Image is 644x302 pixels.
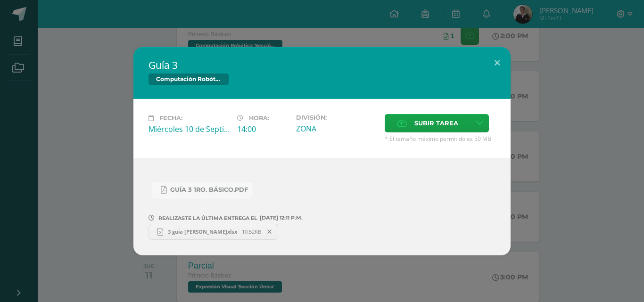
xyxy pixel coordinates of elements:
span: 10.52KB [242,228,261,235]
div: ZONA [296,123,377,134]
button: Close (Esc) [484,47,511,79]
span: REALIZASTE LA ÚLTIMA ENTREGA EL [158,215,257,221]
h2: Guía 3 [149,58,495,72]
label: División: [296,114,377,121]
span: Remover entrega [262,227,278,237]
div: Miércoles 10 de Septiembre [149,124,230,134]
span: Fecha: [159,114,182,122]
span: Computación Robótica [149,73,229,85]
span: Subir tarea [414,114,458,132]
div: 14:00 [237,124,289,134]
a: 3 guia [PERSON_NAME]xlsx 10.52KB [149,224,278,240]
span: Guía 3 1ro. Básico.pdf [170,186,248,194]
span: * El tamaño máximo permitido es 50 MB [385,135,495,143]
span: Hora: [249,114,269,122]
span: 3 guia [PERSON_NAME]xlsx [163,228,242,235]
a: Guía 3 1ro. Básico.pdf [151,181,253,199]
